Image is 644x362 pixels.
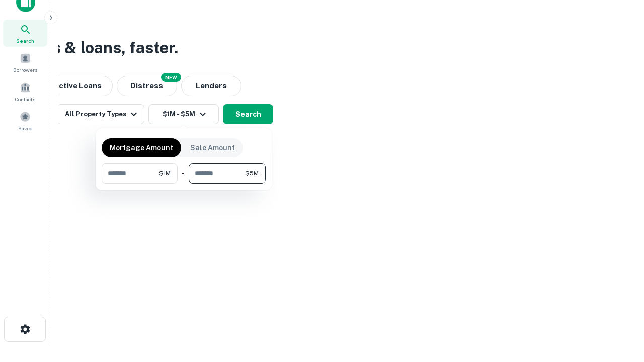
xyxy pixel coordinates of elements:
[594,282,644,330] iframe: Chat Widget
[159,169,171,178] span: $1M
[182,163,185,184] div: -
[110,142,173,153] p: Mortgage Amount
[245,169,259,178] span: $5M
[190,142,235,153] p: Sale Amount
